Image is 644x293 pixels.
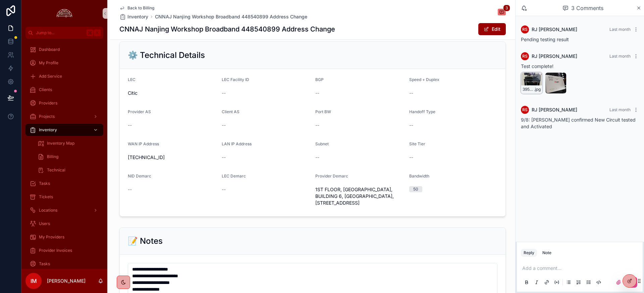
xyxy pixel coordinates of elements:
span: Add Service [39,74,62,79]
span: Locations [39,208,57,213]
h2: 📝 Notes [128,236,163,246]
span: Clients [39,87,52,92]
a: CNNAJ Nanjing Workshop Broadband 448540899 Address Change [155,13,307,20]
a: Clients [25,84,103,96]
a: Locations [25,204,103,216]
span: Tickets [39,194,53,200]
a: Providers [25,97,103,109]
span: RS [522,27,528,32]
span: .jpg [534,87,541,92]
button: Note [540,249,554,257]
a: Tasks [25,258,103,270]
span: Bandwidth [409,173,429,178]
span: Back to Billing [127,5,154,11]
span: RJ [PERSON_NAME] [532,26,577,33]
a: Inventory Map [34,137,103,149]
span: IM [31,277,37,285]
span: Last month [609,54,631,59]
span: -- [128,122,132,129]
span: Subnet [315,141,329,146]
a: Users [25,218,103,230]
span: NID Demarc [128,173,151,178]
span: Tasks [39,261,50,267]
div: scrollable content [21,39,107,269]
span: -- [315,122,319,129]
span: [TECHNICAL_ID] [128,154,216,161]
span: 1ST FLOOR, [GEOGRAPHIC_DATA], BUILDING 6, [GEOGRAPHIC_DATA], [STREET_ADDRESS] [315,186,404,206]
span: My Providers [39,234,64,240]
a: Back to Billing [119,5,154,11]
span: LAN IP Address [222,141,252,146]
span: LEC Facility ID [222,77,249,82]
span: RS [522,107,528,113]
a: My Providers [25,231,103,243]
span: -- [409,90,413,96]
a: Add Service [25,70,103,82]
span: Tasks [39,181,50,186]
span: LEC [128,77,136,82]
span: -- [128,186,132,193]
span: RJ [PERSON_NAME] [532,53,577,60]
span: BGP [315,77,324,82]
span: Provider AS [128,109,151,114]
span: -- [222,122,226,129]
span: Dashboard [39,47,60,52]
button: Reply [521,249,537,257]
a: Tickets [25,191,103,203]
span: 3959779093NaJ_Customer-Rack_[DATE] [523,87,534,92]
h1: CNNAJ Nanjing Workshop Broadband 448540899 Address Change [119,24,335,34]
span: Pending testing result [521,36,569,42]
span: Providers [39,100,57,106]
span: Inventory [127,13,148,20]
span: Handoff Type [409,109,435,114]
span: Speed + Duplex [409,77,439,82]
div: 50 [413,186,418,192]
span: -- [409,122,413,129]
span: WAN IP Address [128,141,159,146]
span: -- [315,90,319,96]
button: Edit [478,23,506,35]
span: Technical [47,167,65,173]
span: -- [409,154,413,161]
h2: ⚙️ Technical Details [128,50,205,61]
a: My Profile [25,57,103,69]
button: Jump to...K [25,27,103,39]
span: LEC Demarc [222,173,246,178]
span: Projects [39,114,55,119]
span: -- [222,90,226,96]
a: Tasks [25,177,103,190]
a: Inventory [119,13,148,20]
p: [PERSON_NAME] [47,278,86,284]
span: Site Tier [409,141,425,146]
span: Last month [609,107,631,112]
span: Client AS [222,109,239,114]
span: Provider Invoices [39,248,72,253]
a: Inventory [25,124,103,136]
button: 3 [498,9,506,17]
a: Dashboard [25,44,103,56]
span: Inventory Map [47,141,74,146]
span: RS [522,54,528,59]
span: Billing [47,154,58,159]
span: Citic [128,90,216,96]
span: RJ [PERSON_NAME] [532,106,577,113]
span: Users [39,221,50,226]
span: -- [222,154,226,161]
span: Provider Demarc [315,173,348,178]
span: Test complete! [521,63,553,69]
span: Last month [609,27,631,32]
div: Note [542,250,551,255]
span: -- [315,154,319,161]
span: -- [222,186,226,193]
span: Port BW [315,109,331,114]
span: Inventory [39,127,57,133]
span: 3 Comments [571,4,603,12]
a: Provider Invoices [25,244,103,257]
a: Billing [34,151,103,163]
span: K [95,30,100,35]
span: 9/8: [PERSON_NAME] confirmed New Circuit tested and Activated [521,117,636,129]
span: Jump to... [36,30,84,35]
span: 3 [503,5,510,11]
span: My Profile [39,60,58,66]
